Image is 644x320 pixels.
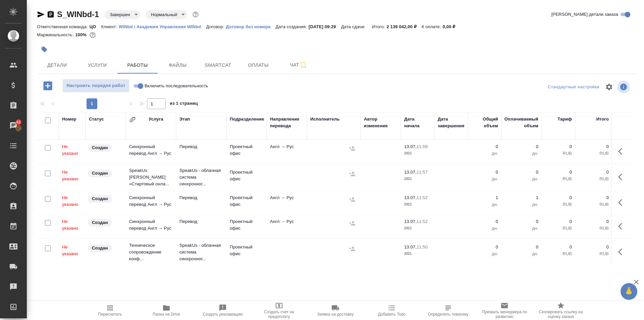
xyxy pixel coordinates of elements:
button: Здесь прячутся важные кнопки [614,244,630,260]
p: Создан [92,195,108,202]
p: Маржинальность: [37,32,75,37]
p: дн. [471,150,498,157]
span: Настроить таблицу [601,79,617,95]
p: 0 [579,244,609,250]
p: ЦО [90,24,101,29]
p: 0 [579,218,609,225]
a: 42 [2,117,25,134]
p: дн. [505,225,538,232]
span: Посмотреть информацию [617,81,631,93]
p: 0 [579,169,609,176]
button: Здесь прячутся важные кнопки [614,169,630,185]
button: Здесь прячутся важные кнопки [614,143,630,159]
div: Дата начала [404,116,431,129]
p: RUB [579,150,609,157]
div: Заказ еще не согласован с клиентом, искать исполнителей рано [87,194,122,203]
p: RUB [579,225,609,232]
p: 11:59 [417,144,428,149]
p: 0 [579,143,609,150]
a: WINbd \ Академия Управления WINbd [119,24,206,29]
p: 11:52 [417,219,428,224]
div: Заказ еще не согласован с клиентом, искать исполнителей рано [87,218,122,227]
td: Англ → Рус [267,215,307,238]
span: Включить последовательность [145,83,208,89]
p: 0 [545,143,572,150]
div: Услуга [149,116,163,123]
div: split button [546,82,601,92]
p: 0 [471,218,498,225]
div: Заказ еще не согласован с клиентом, искать исполнителей рано [87,143,122,152]
p: RUB [579,250,609,257]
p: 0,00 ₽ [443,24,461,29]
span: из 1 страниц [170,99,198,109]
p: Создан [92,245,108,252]
span: 42 [12,119,25,126]
td: Англ → Рус [267,140,307,164]
p: 2021 [404,201,431,208]
span: 🙏 [623,284,635,299]
div: Заказ еще не согласован с клиентом, искать исполнителей рано [87,169,122,178]
p: дн. [505,150,538,157]
button: Здесь прячутся важные кнопки [614,194,630,211]
p: 2021 [404,176,431,182]
p: дн. [505,201,538,208]
p: RUB [545,176,572,182]
p: Создан [92,170,108,177]
div: Дата завершения [438,116,465,129]
button: 🙏 [621,283,637,300]
div: Автор изменения [364,116,397,129]
p: 1 [505,194,538,201]
p: дн. [471,176,498,182]
div: Завершен [146,10,187,19]
button: Добавить тэг [37,42,52,57]
button: 0.00 RUB; [88,31,97,39]
p: 0 [545,169,572,176]
p: Ответственная команда: [37,24,90,29]
div: Тариф [557,116,572,123]
span: Чат [282,61,315,69]
p: 0 [471,143,498,150]
p: 0 [471,244,498,250]
p: 0 [505,143,538,150]
div: Номер [62,116,76,123]
button: Здесь прячутся важные кнопки [614,218,630,234]
p: 0 [505,169,538,176]
p: 13.07, [404,170,417,175]
p: Создан [92,219,108,226]
td: Техническое сопровождение конф... [126,239,176,266]
p: RUB [545,250,572,257]
span: Файлы [162,61,194,70]
p: 0 [505,218,538,225]
p: Договор: [206,24,226,29]
button: Добавить работу [39,79,57,93]
span: Услуги [81,61,113,70]
p: 2021 [404,250,431,257]
p: 1 [471,194,498,201]
span: Оплаты [242,61,274,70]
p: RUB [545,150,572,157]
p: 13.07, [404,219,417,224]
p: 0 [505,244,538,250]
p: Итого: [372,24,386,29]
div: Оплачиваемый объем [504,116,538,129]
td: Англ → Рус [267,191,307,215]
p: [DATE] 09:29 [309,24,341,29]
p: 0 [545,244,572,250]
button: Доп статусы указывают на важность/срочность заказа [191,10,200,19]
p: RUB [579,176,609,182]
p: Перевод [179,143,223,150]
p: 2021 [404,150,431,157]
p: 11:52 [417,195,428,200]
p: дн. [505,250,538,257]
p: 11:50 [417,244,428,249]
td: Проектный офис [226,215,267,238]
div: Статус [89,116,104,123]
div: Завершен [104,10,140,19]
a: Договор без номера [226,24,275,29]
p: дн. [471,201,498,208]
td: Синхронный перевод Англ → Рус [126,215,176,238]
button: Нормальный [149,12,179,17]
p: дн. [505,176,538,182]
p: 100% [75,32,88,37]
td: Синхронный перевод Англ → Рус [126,191,176,215]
